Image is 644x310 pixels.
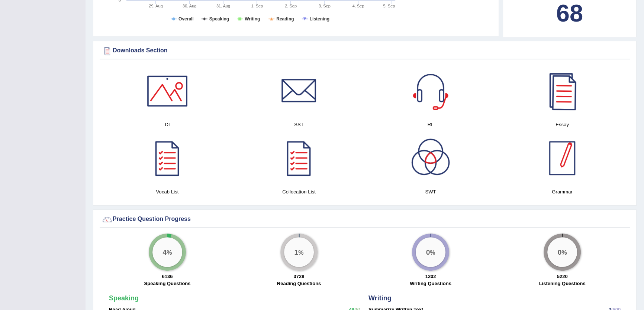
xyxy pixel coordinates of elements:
[277,280,321,287] label: Reading Questions
[310,16,329,22] tspan: Listening
[426,248,430,256] big: 0
[162,274,173,279] strong: 6136
[294,274,305,279] strong: 3728
[500,121,624,128] h4: Essay
[368,188,493,196] h4: SWT
[383,4,395,8] tspan: 5. Sep
[276,16,294,22] tspan: Reading
[558,248,562,256] big: 0
[245,16,260,22] tspan: Writing
[251,4,263,8] tspan: 1. Sep
[144,280,191,287] label: Speaking Questions
[416,237,445,267] div: %
[152,237,182,267] div: %
[284,237,314,267] div: %
[352,4,364,8] tspan: 4. Sep
[557,274,568,279] strong: 5220
[163,248,167,256] big: 4
[178,16,194,22] tspan: Overall
[237,121,361,128] h4: SST
[539,280,586,287] label: Listening Questions
[294,248,299,256] big: 1
[425,274,436,279] strong: 1202
[368,121,493,128] h4: RL
[216,4,230,8] tspan: 31. Aug
[102,214,628,225] div: Practice Question Progress
[149,4,162,8] tspan: 29. Aug
[285,4,297,8] tspan: 2. Sep
[105,188,229,196] h4: Vocab List
[102,45,628,56] div: Downloads Section
[547,237,577,267] div: %
[105,121,229,128] h4: DI
[237,188,361,196] h4: Collocation List
[209,16,229,22] tspan: Speaking
[500,188,624,196] h4: Grammar
[410,280,451,287] label: Writing Questions
[368,294,392,302] strong: Writing
[183,4,196,8] tspan: 30. Aug
[319,4,331,8] tspan: 3. Sep
[109,294,139,302] strong: Speaking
